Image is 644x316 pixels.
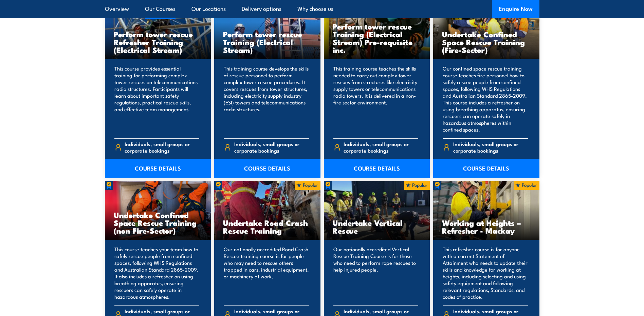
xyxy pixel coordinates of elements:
p: Our nationally accredited Road Crash Rescue training course is for people who may need to rescue ... [224,246,309,300]
a: COURSE DETAILS [433,159,539,178]
p: This training course develops the skills of rescue personnel to perform complex tower rescue proc... [224,65,309,133]
p: This course teaches your team how to safely rescue people from confined spaces, following WHS Reg... [114,246,200,300]
h3: Undertake Confined Space Rescue Training (Fire-Sector) [442,30,531,54]
a: COURSE DETAILS [214,159,320,178]
p: This training course teaches the skills needed to carry out complex tower rescues from structures... [333,65,419,133]
h3: Perform tower rescue Training (Electrical Stream) [223,30,312,54]
span: Individuals, small groups or corporate bookings [234,141,309,154]
h3: Working at Heights – Refresher - Mackay [442,219,531,234]
h3: Undertake Vertical Rescue [333,219,421,234]
span: Individuals, small groups or corporate bookings [344,141,418,154]
h3: Perform tower rescue Training (Electrical Stream) Pre-requisite inc. [333,22,421,54]
p: This course provides essential training for performing complex tower rescues on telecommunication... [114,65,200,133]
p: This refresher course is for anyone with a current Statement of Attainment who needs to update th... [443,246,528,300]
a: COURSE DETAILS [105,159,211,178]
p: Our confined space rescue training course teaches fire personnel how to safely rescue people from... [443,65,528,133]
a: COURSE DETAILS [324,159,430,178]
h3: Perform tower rescue Refresher Training (Electrical Stream) [114,30,202,54]
span: Individuals, small groups or corporate bookings [453,141,528,154]
p: Our nationally accredited Vertical Rescue Training Course is for those who need to perform rope r... [333,246,419,300]
h3: Undertake Confined Space Rescue Training (non Fire-Sector) [114,211,202,234]
span: Individuals, small groups or corporate bookings [125,141,199,154]
h3: Undertake Road Crash Rescue Training [223,219,312,234]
